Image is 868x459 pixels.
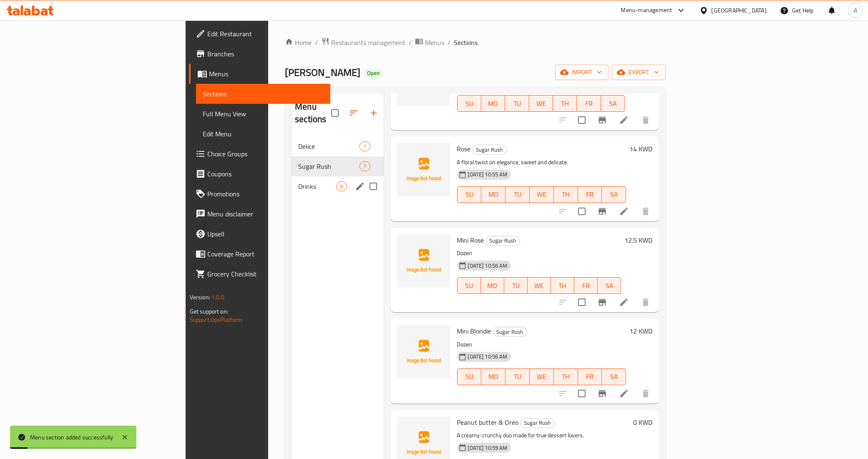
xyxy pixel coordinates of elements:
[521,418,555,428] div: Sugar Rush
[481,95,505,112] button: MO
[331,38,405,48] span: Restaurants management
[636,201,656,221] button: delete
[530,186,554,203] button: WE
[461,98,478,110] span: SU
[577,95,601,112] button: FR
[555,65,609,80] button: import
[354,180,366,193] button: edit
[196,84,331,104] a: Sections
[207,29,324,39] span: Edit Restaurant
[605,371,623,383] span: SA
[207,249,324,259] span: Coverage Report
[506,369,530,385] button: TU
[189,24,331,44] a: Edit Restaurant
[397,143,450,196] img: Rose
[360,163,370,171] span: 7
[189,144,331,164] a: Choice Groups
[551,277,574,294] button: TH
[397,234,450,288] img: Mini Rose
[454,38,478,48] span: Sections
[189,64,331,84] a: Menus
[461,371,478,383] span: SU
[557,188,575,201] span: TH
[292,133,383,200] nav: Menu sections
[465,262,511,270] span: [DATE] 10:56 AM
[457,416,519,429] span: Peanut butter & Oreo
[553,95,577,112] button: TH
[533,188,551,201] span: WE
[621,5,672,15] div: Menu-management
[485,188,502,201] span: MO
[578,280,594,292] span: FR
[592,201,612,221] button: Branch-specific-item
[533,98,550,110] span: WE
[484,280,501,292] span: MO
[207,229,324,239] span: Upsell
[505,95,529,112] button: TU
[292,156,383,176] div: Sugar Rush7
[573,385,591,402] span: Select to update
[457,277,481,294] button: SU
[457,325,491,337] span: Mini Blondie
[473,145,506,155] span: Sugar Rush
[602,369,626,385] button: SA
[465,171,511,178] span: [DATE] 10:55 AM
[457,157,626,168] p: A floral twist on elegance, sweet and delicate.
[712,6,767,15] div: [GEOGRAPHIC_DATA]
[321,37,405,48] a: Restaurants management
[298,161,360,171] span: Sugar Rush
[578,369,602,385] button: FR
[298,141,360,151] span: Delice
[619,115,629,125] a: Edit menu item
[612,65,666,80] button: export
[189,164,331,184] a: Coupons
[581,188,599,201] span: FR
[190,292,210,303] span: Version:
[636,110,656,130] button: delete
[457,95,481,112] button: SU
[189,184,331,204] a: Promotions
[461,188,478,201] span: SU
[364,70,383,77] span: Open
[448,38,450,48] li: /
[573,203,591,220] span: Select to update
[397,325,450,379] img: Mini Blondie
[203,129,324,139] span: Edit Menu
[486,236,520,246] div: Sugar Rush
[854,6,857,15] span: A
[209,69,324,79] span: Menus
[592,110,612,130] button: Branch-specific-item
[506,186,530,203] button: TU
[485,371,502,383] span: MO
[562,67,602,78] span: import
[326,104,344,122] span: Select all sections
[530,369,554,385] button: WE
[554,186,578,203] button: TH
[457,186,482,203] button: SU
[481,277,504,294] button: MO
[573,293,591,311] span: Select to update
[581,371,599,383] span: FR
[601,95,625,112] button: SA
[504,277,528,294] button: TU
[636,292,656,312] button: delete
[211,292,224,303] span: 1.0.0
[633,416,652,428] h6: 0 KWD
[190,306,228,317] span: Get support on:
[298,181,336,191] span: Drinks
[189,264,331,284] a: Grocery Checklist
[207,269,324,279] span: Grocery Checklist
[592,292,612,312] button: Branch-specific-item
[592,384,612,404] button: Branch-specific-item
[533,371,551,383] span: WE
[189,44,331,64] a: Branches
[509,371,526,383] span: TU
[580,98,597,110] span: FR
[531,280,548,292] span: WE
[196,124,331,144] a: Edit Menu
[207,149,324,159] span: Choice Groups
[602,186,626,203] button: SA
[457,430,630,441] p: A creamy-crunchy duo made for true dessert lovers.
[364,103,384,123] button: Add section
